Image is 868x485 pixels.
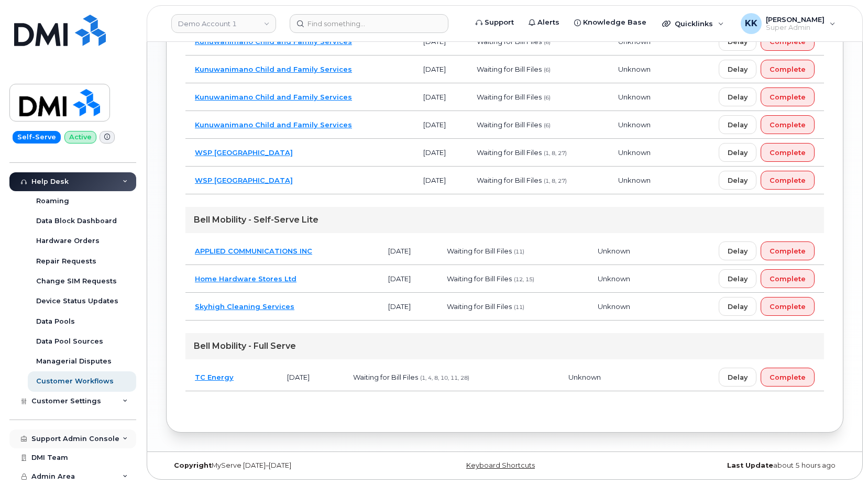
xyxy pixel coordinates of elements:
button: Complete [761,87,815,106]
span: Delay [728,302,748,312]
span: Waiting for Bill Files [477,37,542,46]
a: Knowledge Base [567,12,654,33]
span: Complete [770,302,806,312]
div: Quicklinks [655,13,731,34]
span: Unknown [618,176,651,184]
span: Complete [770,246,806,256]
a: WSP [GEOGRAPHIC_DATA] [195,148,293,157]
a: Kunuwanimano Child and Family Services [195,120,352,129]
span: Complete [770,175,806,185]
span: (1, 8, 27) [544,178,567,184]
button: Delay [719,297,756,316]
button: Complete [761,241,815,260]
span: Waiting for Bill Files [447,247,512,255]
span: Unknown [618,148,651,157]
button: Delay [719,60,756,79]
a: Alerts [521,12,567,33]
span: Unknown [598,302,630,311]
span: (6) [544,122,551,129]
span: Unknown [598,274,630,283]
span: Delay [728,64,748,74]
strong: Copyright [174,461,212,469]
button: Delay [719,143,756,162]
span: Delay [728,92,748,102]
span: [PERSON_NAME] [766,15,825,24]
button: Complete [761,143,815,162]
td: [DATE] [379,237,437,265]
a: Kunuwanimano Child and Family Services [195,93,352,101]
span: Unknown [618,93,651,101]
span: Unknown [598,247,630,255]
span: Complete [770,120,806,130]
button: Complete [761,171,815,190]
span: Unknown [618,37,651,46]
td: [DATE] [414,56,467,83]
a: APPLIED COMMUNICATIONS INC [195,247,312,255]
div: Bell Mobility - Full Serve [185,333,824,359]
span: Waiting for Bill Files [477,148,542,157]
a: Support [468,12,521,33]
span: Super Admin [766,24,825,32]
span: Waiting for Bill Files [477,120,542,129]
span: Waiting for Bill Files [477,93,542,101]
span: Complete [770,92,806,102]
strong: Last Update [727,461,773,469]
span: (6) [544,39,551,46]
span: KK [745,17,757,30]
span: Unknown [568,373,601,381]
td: [DATE] [379,265,437,293]
span: Delay [728,246,748,256]
a: Keyboard Shortcuts [466,461,535,469]
span: (1, 8, 27) [544,150,567,157]
span: Delay [728,175,748,185]
span: (6) [544,67,551,73]
span: (11) [514,304,524,311]
div: about 5 hours ago [618,461,843,470]
td: [DATE] [414,167,467,194]
button: Complete [761,115,815,134]
div: Kristin Kammer-Grossman [733,13,843,34]
span: (1, 4, 8, 10, 11, 28) [420,374,469,381]
span: Complete [770,64,806,74]
a: Home Hardware Stores Ltd [195,274,296,283]
span: Waiting for Bill Files [447,302,512,311]
button: Complete [761,269,815,288]
span: Delay [728,148,748,158]
button: Delay [719,87,756,106]
span: Delay [728,120,748,130]
a: TC Energy [195,373,234,381]
a: Demo Account 1 [171,14,276,33]
button: Delay [719,241,756,260]
button: Complete [761,297,815,316]
span: Unknown [618,65,651,73]
td: [DATE] [379,293,437,321]
td: [DATE] [278,363,344,391]
span: Quicklinks [675,19,713,28]
a: Kunuwanimano Child and Family Services [195,65,352,73]
td: [DATE] [414,83,467,111]
button: Delay [719,269,756,288]
button: Complete [761,368,815,387]
span: Alerts [537,17,559,28]
span: Delay [728,274,748,284]
span: Knowledge Base [583,17,646,28]
span: Waiting for Bill Files [477,65,542,73]
a: WSP [GEOGRAPHIC_DATA] [195,176,293,184]
span: Complete [770,372,806,382]
div: Bell Mobility - Self-Serve Lite [185,207,824,233]
span: Complete [770,148,806,158]
a: Kunuwanimano Child and Family Services [195,37,352,46]
span: Complete [770,274,806,284]
span: Delay [728,372,748,382]
span: Waiting for Bill Files [447,274,512,283]
span: (12, 15) [514,276,534,283]
button: Delay [719,115,756,134]
span: (11) [514,248,524,255]
span: Waiting for Bill Files [477,176,542,184]
span: Waiting for Bill Files [353,373,418,381]
div: MyServe [DATE]–[DATE] [166,461,392,470]
td: [DATE] [414,139,467,167]
span: (6) [544,94,551,101]
a: Skyhigh Cleaning Services [195,302,294,311]
span: Unknown [618,120,651,129]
